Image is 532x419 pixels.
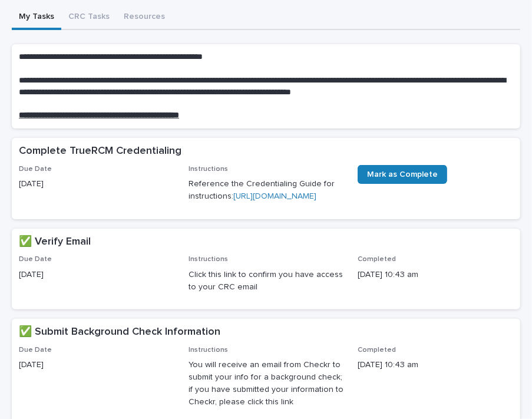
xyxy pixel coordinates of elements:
button: Resources [117,5,172,30]
span: Instructions [189,166,228,173]
p: Reference the Credentialing Guide for instructions: [189,178,344,203]
span: Completed [358,256,396,263]
p: [DATE] [19,359,174,371]
h2: ✅ Submit Background Check Information [19,326,220,339]
button: My Tasks [12,5,61,30]
button: CRC Tasks [61,5,117,30]
span: Due Date [19,347,52,354]
h2: ✅ Verify Email [19,236,91,249]
p: You will receive an email from Checkr to submit your info for a background check; if you have sub... [189,359,344,408]
a: [URL][DOMAIN_NAME] [233,192,316,200]
p: [DATE] [19,178,174,190]
span: Mark as Complete [367,170,438,179]
span: Instructions [189,256,228,263]
span: Completed [358,347,396,354]
h2: Complete TrueRCM Credentialing [19,145,181,158]
span: Instructions [189,347,228,354]
span: Due Date [19,166,52,173]
p: [DATE] 10:43 am [358,359,513,371]
p: [DATE] 10:43 am [358,269,513,281]
p: Click this link to confirm you have access to your CRC email [189,269,344,293]
span: Due Date [19,256,52,263]
p: [DATE] [19,269,174,281]
a: Mark as Complete [358,165,447,184]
